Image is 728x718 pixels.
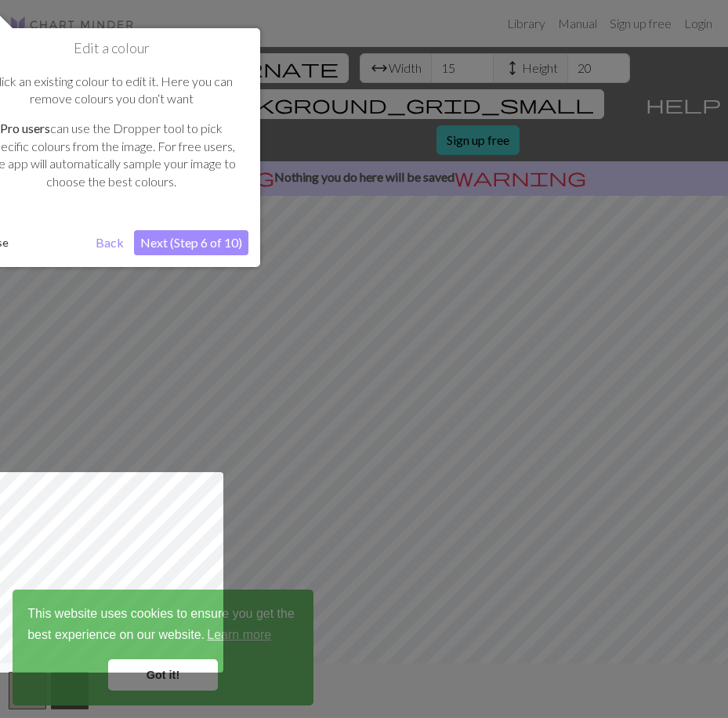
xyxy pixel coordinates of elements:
button: Next (Step 6 of 10) [134,230,248,255]
button: Back [89,230,130,255]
